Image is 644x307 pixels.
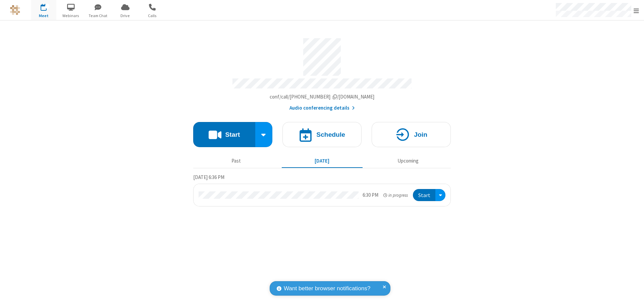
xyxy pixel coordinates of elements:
[225,131,240,138] h4: Start
[372,122,451,147] button: Join
[282,155,363,167] button: [DATE]
[193,173,451,207] section: Today's Meetings
[627,290,639,302] iframe: Chat
[255,122,273,147] div: Start conference options
[196,155,277,167] button: Past
[289,104,355,112] button: Audio conferencing details
[270,93,375,101] button: Copy my meeting room linkCopy my meeting room link
[282,122,362,147] button: Schedule
[413,189,435,201] button: Start
[383,192,408,198] em: in progress
[193,174,224,180] span: [DATE] 6:36 PM
[368,155,448,167] button: Upcoming
[193,122,255,147] button: Start
[45,4,50,9] div: 1
[113,13,138,19] span: Drive
[270,94,375,100] span: Copy my meeting room link
[284,284,370,293] span: Want better browser notifications?
[193,33,451,112] section: Account details
[414,131,427,138] h4: Join
[10,5,20,15] img: QA Selenium DO NOT DELETE OR CHANGE
[363,191,378,199] div: 6:30 PM
[140,13,165,19] span: Calls
[435,189,445,201] div: Open menu
[316,131,345,138] h4: Schedule
[86,13,111,19] span: Team Chat
[31,13,56,19] span: Meet
[58,13,84,19] span: Webinars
